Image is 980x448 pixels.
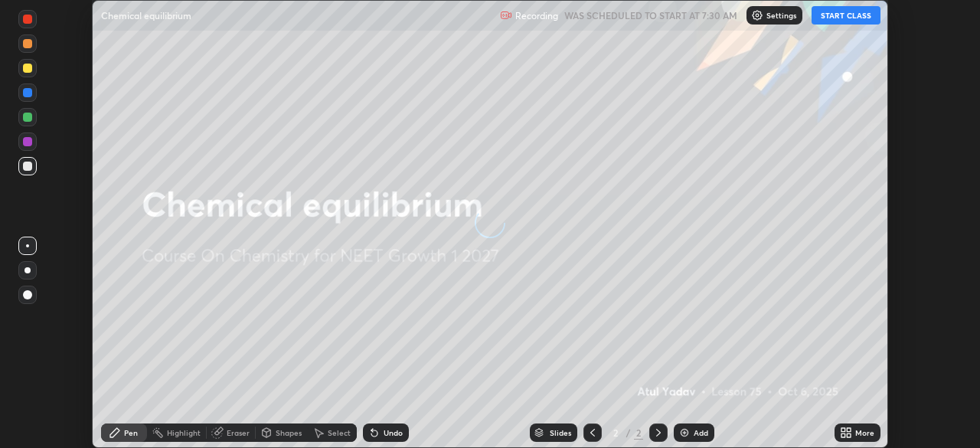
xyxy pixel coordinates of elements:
div: / [626,428,631,437]
div: 2 [608,428,623,437]
div: Undo [384,429,403,437]
p: Settings [766,11,796,19]
h5: WAS SCHEDULED TO START AT 7:30 AM [564,8,737,22]
div: Highlight [167,429,201,437]
img: class-settings-icons [751,9,763,21]
div: Eraser [227,429,250,437]
div: Pen [124,429,138,437]
div: 2 [634,426,643,440]
p: Recording [515,10,558,21]
div: Shapes [276,429,302,437]
div: Select [328,429,351,437]
div: More [855,429,874,437]
img: recording.375f2c34.svg [500,9,512,21]
button: START CLASS [812,6,880,25]
img: add-slide-button [678,427,691,439]
div: Add [694,429,708,437]
div: Slides [550,429,571,437]
p: Chemical equilibrium [101,9,191,21]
